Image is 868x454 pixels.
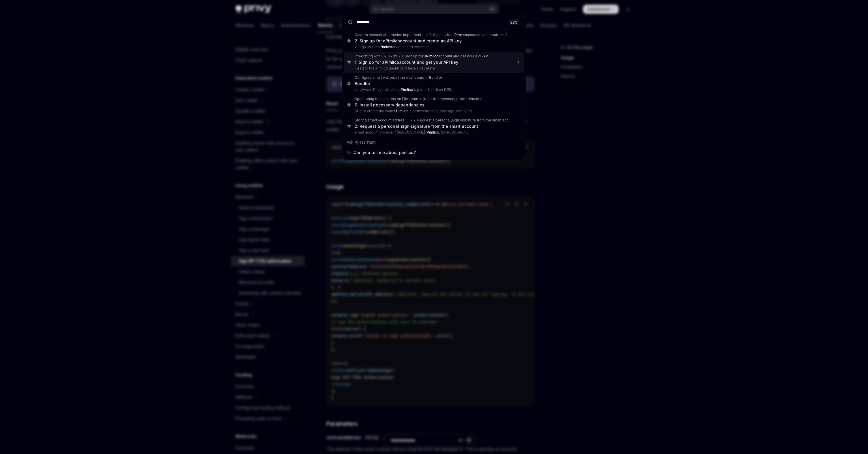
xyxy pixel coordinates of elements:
[355,97,418,101] div: Sponsoring transactions on Ethereum
[426,54,439,58] b: Pimlico
[355,38,463,44] div: 2. Sign up for a account and create an API key.
[385,60,399,65] b: Pimlico
[355,87,512,92] p: a network, Privy defaults to 's public bundler ( [URL]
[355,102,424,108] div: 0: Install necessary dependencies
[414,118,512,123] div: 2. Request a personal_sign signature from the smart account
[396,109,409,113] b: Pimlico
[355,60,458,65] div: 1. Sign up for a account and get your API key
[402,54,488,59] div: 1. Sign up for a account and get your API key
[429,75,442,80] div: Bundler
[429,33,512,37] div: 2. Sign up for a account and create an API key.
[401,87,413,92] b: Pimlico
[355,66,512,71] p: Head to the Pimlico dashboard here and create
[454,33,467,37] b: Pimlico
[355,33,425,37] div: Custom account abstraction implementation
[423,97,481,101] div: 0: Install necessary dependencies
[353,150,416,155] span: Can you tell me about pimlico?
[380,45,392,49] b: Pimlico
[355,109,512,113] p: SDK to create the wallet, 's permissionless package, and viem
[355,54,397,59] div: Integrating with EIP-7702
[355,81,370,86] div: Bundler
[355,124,478,129] div: 2. Request a personal_sign signature from the smart account
[355,45,512,49] p: 2. Sign up for a account and create an
[386,38,400,43] b: Pimlico
[344,137,524,147] div: Ask AI assistant
[355,75,424,80] div: Configure smart wallets in the dashboard
[355,118,409,123] div: Storing smart account addresses
[355,130,512,135] p: smart account provider ( [PERSON_NAME] , , Safe , Biconomy
[427,130,439,134] b: Pimlico
[509,19,519,25] div: ESC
